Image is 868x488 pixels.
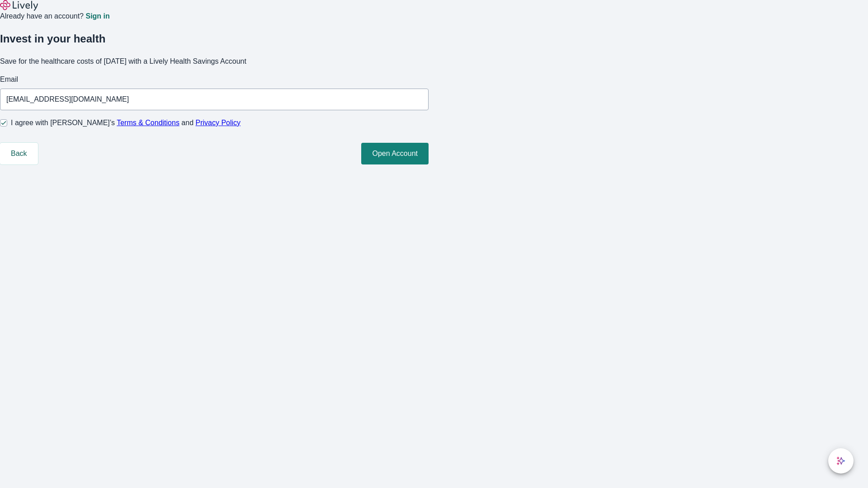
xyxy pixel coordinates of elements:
svg: Lively AI Assistant [836,456,845,465]
a: Privacy Policy [196,119,241,127]
a: Terms & Conditions [117,119,179,127]
button: chat [828,448,854,474]
a: Sign in [85,13,109,20]
span: I agree with [PERSON_NAME]’s and [11,117,241,128]
button: Open Account [361,143,429,164]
